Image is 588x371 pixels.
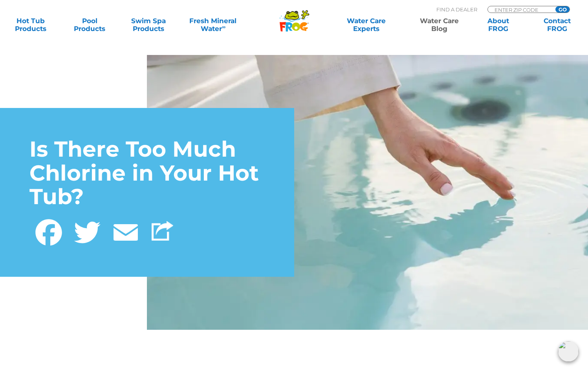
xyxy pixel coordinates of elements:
a: AboutFROG [476,17,522,33]
p: Find A Dealer [436,6,477,13]
input: GO [555,6,570,13]
a: Water CareBlog [417,17,463,33]
sup: ∞ [222,24,225,30]
img: A woman's hand reaches and skims the surface of a clear hot tub's water [147,55,588,349]
a: PoolProducts [67,17,113,33]
img: Share [152,221,173,241]
input: Zip Code Form [494,6,547,13]
a: ContactFROG [534,17,580,33]
a: Fresh MineralWater∞ [185,17,242,33]
a: Twitter [68,215,106,247]
img: openIcon [558,341,579,362]
a: Hot TubProducts [8,17,54,33]
a: Water CareExperts [329,17,403,33]
a: Swim SpaProducts [126,17,172,33]
a: Facebook [29,215,68,247]
h1: Is There Too Much Chlorine in Your Hot Tub? [29,137,265,209]
a: Email [106,215,145,247]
